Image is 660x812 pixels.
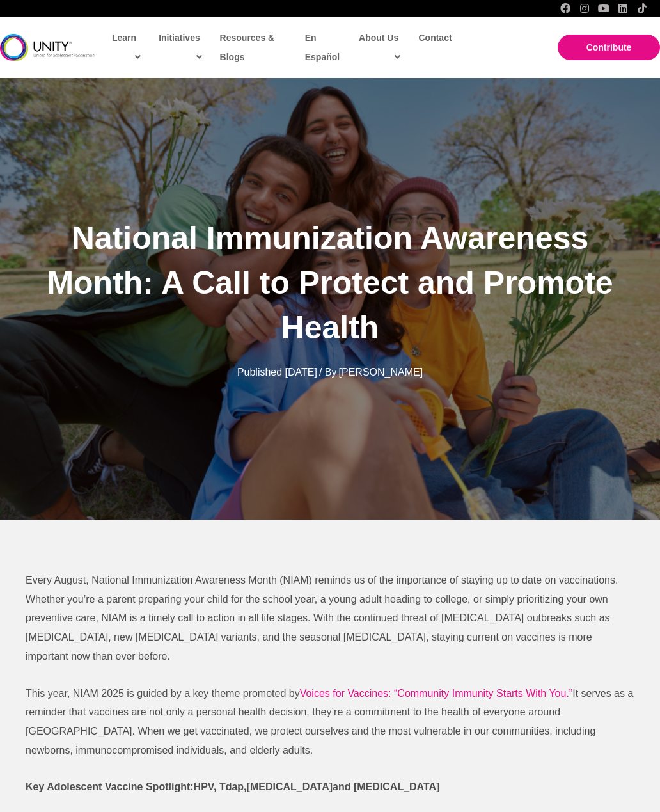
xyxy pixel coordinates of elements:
[194,781,247,792] b: HPV, Tdap,
[359,28,400,67] span: About Us
[618,3,628,13] a: LinkedIn
[333,781,439,792] b: and [MEDICAL_DATA]
[26,781,194,792] b: Key Adolescent Vaccine Spotlight:
[579,3,590,13] a: Instagram
[586,42,632,52] span: Contribute
[214,23,292,72] a: Resources & Blogs
[637,3,647,13] a: TikTok
[305,33,340,62] span: En Español
[352,23,405,72] a: About Us
[237,367,317,378] span: Published [DATE]
[299,23,349,72] a: En Español
[339,367,423,378] span: [PERSON_NAME]
[159,28,201,67] span: Initiatives
[560,3,570,13] a: Facebook
[26,688,300,699] span: This year, NIAM 2025 is guided by a key theme promoted by
[112,28,141,67] span: Learn
[47,220,613,346] span: National Immunization Awareness Month: A Call to Protect and Promote Health
[599,3,609,13] a: YouTube
[412,23,457,52] a: Contact
[26,688,633,756] span: It serves as a reminder that vaccines are not only a personal health decision, they’re a commitme...
[26,575,618,662] span: Every August, National Immunization Awareness Month (NIAM) reminds us of the importance of stayin...
[247,781,333,792] b: [MEDICAL_DATA]
[418,33,452,43] span: Contact
[300,688,573,699] a: Voices for Vaccines: “Community Immunity Starts With You.”
[319,367,337,378] span: / By
[220,33,275,62] span: Resources & Blogs
[558,35,660,60] a: Contribute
